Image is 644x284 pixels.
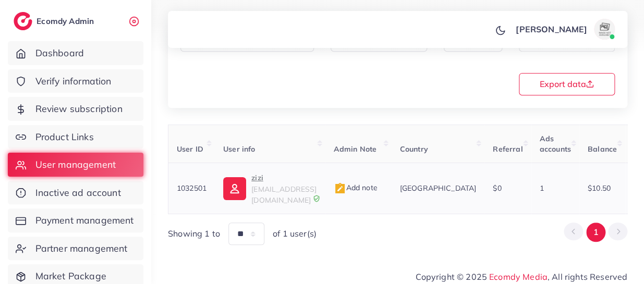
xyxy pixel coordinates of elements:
span: Copyright © 2025 [416,270,627,283]
span: Showing 1 to [168,228,220,240]
span: Export data [539,80,594,88]
img: logo [14,12,32,30]
span: Partner management [35,242,128,255]
a: Partner management [8,237,143,261]
span: , All rights Reserved [548,270,627,283]
span: $0 [493,183,501,193]
span: Review subscription [35,102,123,116]
span: Payment management [35,214,134,227]
button: Go to page 1 [586,223,605,242]
img: ic-user-info.36bf1079.svg [223,177,246,200]
a: Ecomdy Media [489,271,548,282]
span: Referral [493,144,523,154]
span: Admin Note [334,144,377,154]
span: Balance [588,144,617,154]
a: [PERSON_NAME]avatar [510,19,619,40]
span: 1032501 [177,183,206,193]
span: 1 [540,183,544,193]
a: zizi[EMAIL_ADDRESS][DOMAIN_NAME] [223,171,317,205]
a: logoEcomdy Admin [14,12,96,30]
span: of 1 user(s) [273,228,317,240]
span: Dashboard [35,46,84,60]
a: Verify information [8,69,143,93]
ul: Pagination [564,223,627,242]
span: Product Links [35,130,94,144]
span: User management [35,158,116,171]
span: $10.50 [588,183,611,193]
a: User management [8,153,143,177]
span: Add note [334,183,378,192]
p: zizi [251,171,317,184]
span: Verify information [35,75,112,88]
a: Payment management [8,208,143,232]
span: User ID [177,144,203,154]
img: 9CAL8B2pu8EFxCJHYAAAAldEVYdGRhdGU6Y3JlYXRlADIwMjItMTItMDlUMDQ6NTg6MzkrMDA6MDBXSlgLAAAAJXRFWHRkYXR... [313,195,320,202]
a: Dashboard [8,41,143,65]
span: [EMAIL_ADDRESS][DOMAIN_NAME] [251,184,317,204]
span: [GEOGRAPHIC_DATA] [400,183,477,193]
p: [PERSON_NAME] [516,23,587,35]
span: Inactive ad account [35,186,121,200]
img: avatar [594,19,615,40]
a: Review subscription [8,97,143,121]
span: Ads accounts [540,134,571,154]
h2: Ecomdy Admin [37,16,96,26]
span: Market Package [35,269,106,283]
img: admin_note.cdd0b510.svg [334,182,346,195]
a: Product Links [8,125,143,149]
span: User info [223,144,255,154]
button: Export data [519,73,615,95]
span: Country [400,144,428,154]
a: Inactive ad account [8,181,143,205]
